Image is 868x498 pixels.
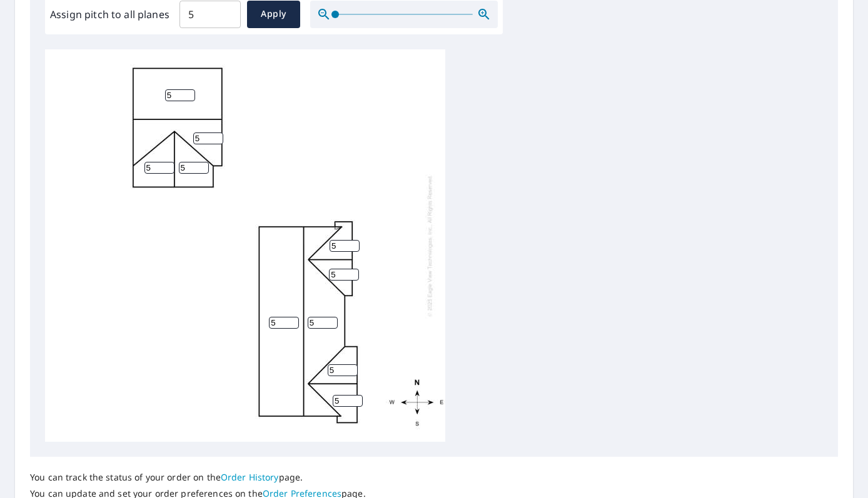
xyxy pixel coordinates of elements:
label: Assign pitch to all planes [50,7,169,22]
button: Apply [247,1,300,28]
a: Order History [221,471,279,483]
span: Apply [257,6,290,22]
p: You can track the status of your order on the page. [30,472,366,483]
